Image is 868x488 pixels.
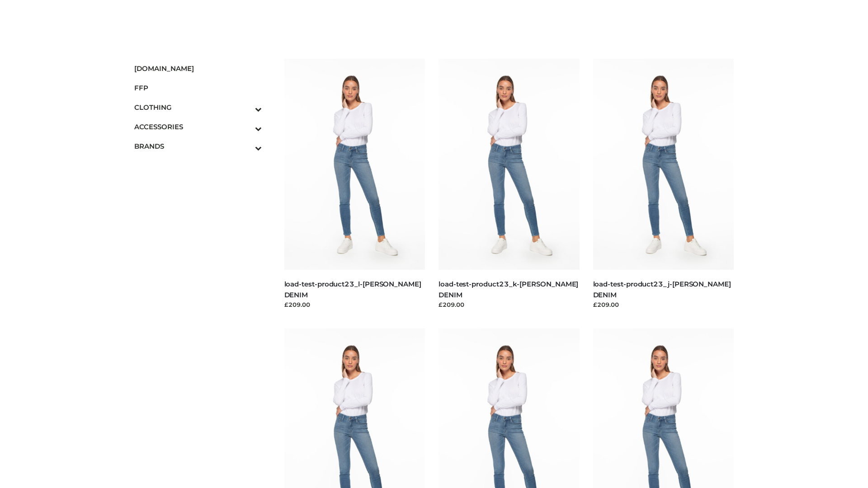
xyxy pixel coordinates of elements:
[134,83,262,93] span: FFP
[439,280,578,299] a: load-test-product23_k-[PERSON_NAME] DENIM
[593,280,731,299] a: load-test-product23_j-[PERSON_NAME] DENIM
[134,98,262,117] a: CLOTHINGToggle Submenu
[134,141,262,151] span: BRANDS
[134,63,262,74] span: [DOMAIN_NAME]
[134,102,262,113] span: CLOTHING
[230,136,262,156] button: Toggle Submenu
[284,280,421,299] a: load-test-product23_l-[PERSON_NAME] DENIM
[593,300,734,309] div: £209.00
[439,300,580,309] div: £209.00
[134,78,262,98] a: FFP
[284,300,425,309] div: £209.00
[134,122,262,132] span: ACCESSORIES
[134,117,262,136] a: ACCESSORIESToggle Submenu
[230,117,262,136] button: Toggle Submenu
[230,98,262,117] button: Toggle Submenu
[134,136,262,156] a: BRANDSToggle Submenu
[134,59,262,78] a: [DOMAIN_NAME]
